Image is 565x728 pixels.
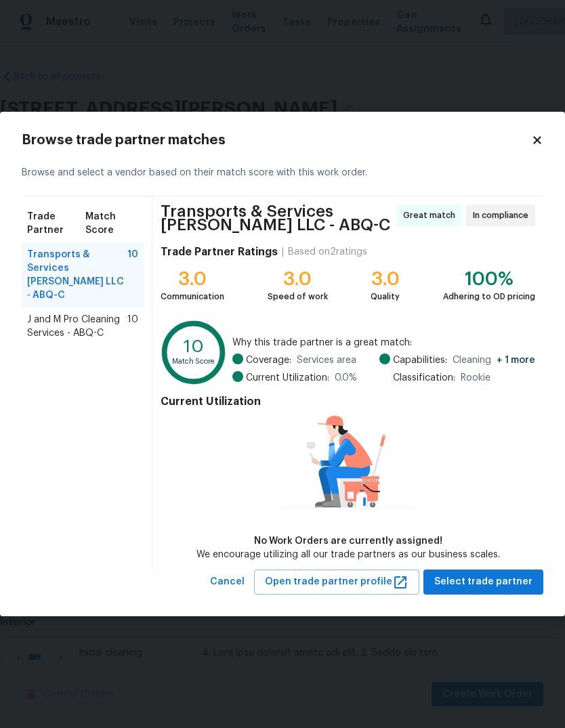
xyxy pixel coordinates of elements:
span: Why this trade partner is a great match: [232,336,535,349]
span: Great match [403,209,461,222]
span: 10 [127,248,138,302]
span: Cancel [210,574,245,591]
span: Capabilities: [393,354,447,367]
div: Quality [371,290,400,303]
text: 10 [184,338,204,356]
span: 10 [127,313,138,340]
span: Services area [297,354,356,367]
span: Transports & Services [PERSON_NAME] LLC - ABQ-C [27,248,127,302]
div: | [278,245,288,259]
span: Transports & Services [PERSON_NAME] LLC - ABQ-C [161,205,392,232]
span: + 1 more [497,356,535,365]
div: 3.0 [371,272,400,286]
div: No Work Orders are currently assigned! [196,534,500,548]
button: Open trade partner profile [254,570,419,595]
span: Classification: [393,371,455,385]
h4: Current Utilization [161,395,535,408]
h2: Browse trade partner matches [22,133,531,147]
span: Current Utilization: [246,371,329,385]
div: 3.0 [268,272,328,286]
span: Open trade partner profile [265,574,409,591]
span: Cleaning [453,354,535,367]
span: Trade Partner [27,210,85,237]
span: Match Score [85,210,138,237]
span: J and M Pro Cleaning Services - ABQ-C [27,313,127,340]
span: Rookie [461,371,490,385]
text: Match Score [172,358,215,365]
div: Adhering to OD pricing [443,290,535,303]
button: Select trade partner [423,570,543,595]
div: 100% [443,272,535,286]
div: 3.0 [161,272,224,286]
h4: Trade Partner Ratings [161,245,278,259]
button: Cancel [205,570,250,595]
span: Select trade partner [434,574,532,591]
div: Speed of work [268,290,328,303]
div: Browse and select a vendor based on their match score with this work order. [22,150,543,196]
div: We encourage utilizing all our trade partners as our business scales. [196,548,500,561]
span: 0.0 % [335,371,357,385]
span: In compliance [473,209,534,222]
div: Communication [161,290,224,303]
span: Coverage: [246,354,291,367]
div: Based on 2 ratings [288,245,367,259]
